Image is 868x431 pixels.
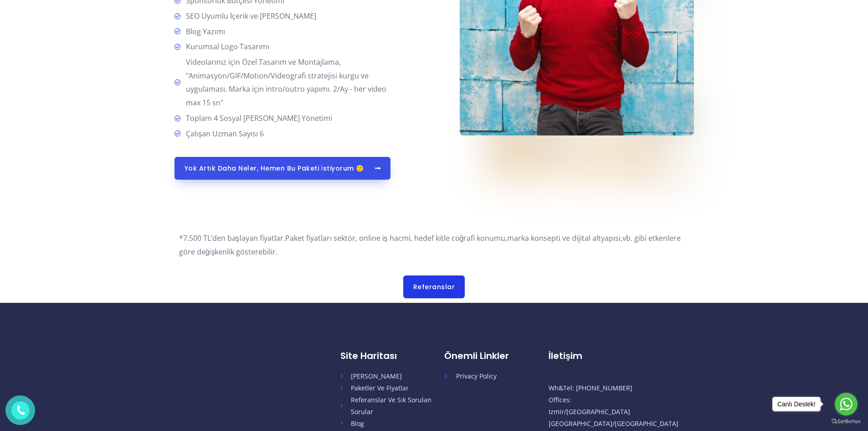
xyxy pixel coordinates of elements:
span: Referanslar [413,284,455,290]
span: Çalışan Uzman Sayısı 6 [182,127,264,141]
h5: Site Haritası [340,350,444,361]
img: phone.png [15,405,26,416]
span: Kurumsal Logo Tasarımı [182,40,269,54]
span: Paket fiyatları sektör, online iş hacmi, hedef kitle coğrafi konumu, [285,233,508,243]
a: Go to GetButton.io website [832,419,861,425]
span: Referanslar Ve Sık Sorulan Sorular [347,394,444,418]
span: Toplam 4 Sosyal [PERSON_NAME] Yönetimi [182,112,332,125]
a: Referanslar [403,275,465,298]
a: Referanslar Ve Sık Sorulan Sorular [340,394,444,418]
h5: Önemli Linkler [444,350,548,361]
p: *7.500 TL’den başlayan fiyatlar. [179,232,689,259]
span: Privacy Policy [452,370,497,382]
h5: İletişim [549,350,674,361]
span: vb. gibi etkenlere göre değişkenlik gösterebilir. [179,233,681,257]
div: Canlı Destek! [773,397,820,411]
p: Offices: Izmir/[GEOGRAPHIC_DATA] [GEOGRAPHIC_DATA]/[GEOGRAPHIC_DATA] [549,370,674,430]
span: marka konsepti ve dijital altyapısı, [507,233,622,243]
a: Yok artık daha neler, hemen bu paketi İstiyorum 🙂 [175,157,391,180]
span: Yok artık daha neler, hemen bu paketi İstiyorum 🙂 [185,165,364,171]
span: Wh&Tel: [PHONE_NUMBER] [549,384,632,392]
span: Paketler Ve Fiyatlar [347,382,409,394]
span: SEO Uyumlu İçerik ve [PERSON_NAME] [182,10,316,23]
a: Paketler Ve Fiyatlar [340,382,444,394]
a: Canlı Destek! [772,397,821,411]
span: [PERSON_NAME] [347,370,402,382]
a: [PERSON_NAME] [340,370,444,382]
a: Privacy Policy [444,370,548,382]
a: Blog [340,418,444,430]
span: Blog [347,418,364,430]
span: Blog Yazımı [182,25,225,39]
span: Videolarınız için Özel Tasarım ve Montajlama, "Animasyon/GIF/Motion/Videografi stratejisi kurgu v... [182,56,398,110]
a: Go to whatsapp [835,393,858,415]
